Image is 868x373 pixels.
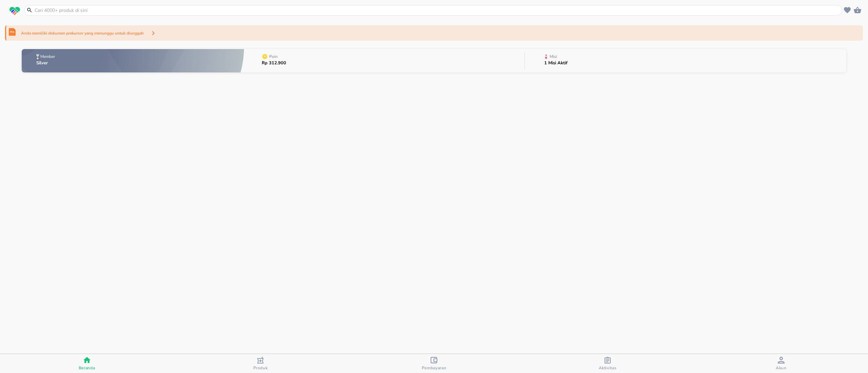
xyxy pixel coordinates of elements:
p: Poin [269,54,278,59]
button: Pembayaran [347,354,521,373]
p: Silver [36,61,56,65]
span: Beranda [79,365,95,371]
button: Produk [174,354,347,373]
p: Anda memiliki dokumen prekursor yang menunggu untuk diunggah [21,30,144,36]
span: Produk [253,365,268,371]
button: Akun [694,354,868,373]
span: Pembayaran [422,365,447,371]
button: PoinRp 312.900 [244,47,525,74]
p: 1 Misi Aktif [544,61,568,65]
button: Misi1 Misi Aktif [525,47,846,74]
span: Aktivitas [599,365,617,371]
p: Member [40,54,55,59]
span: Akun [776,365,787,371]
input: Cari 4000+ produk di sini [34,7,841,14]
p: Misi [550,54,557,59]
img: logo_swiperx_s.bd005f3b.svg [9,7,20,16]
img: prekursor-icon.04a7e01b.svg [9,28,16,36]
p: Rp 312.900 [262,61,286,65]
button: Aktivitas [521,354,694,373]
button: MemberSilver [22,47,244,74]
